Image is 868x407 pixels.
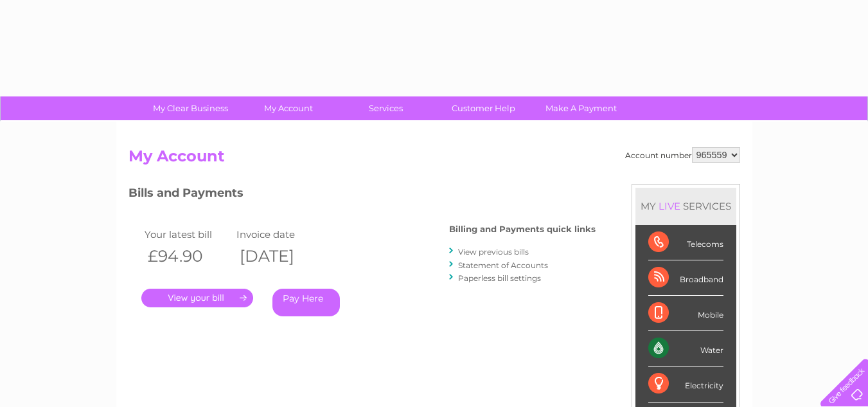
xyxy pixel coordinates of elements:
[648,260,723,296] div: Broadband
[449,224,596,234] h4: Billing and Payments quick links
[128,184,596,206] h3: Bills and Payments
[272,289,340,316] a: Pay Here
[458,260,548,270] a: Statement of Accounts
[656,200,683,212] div: LIVE
[430,96,536,120] a: Customer Help
[333,96,439,120] a: Services
[233,243,326,269] th: [DATE]
[528,96,634,120] a: Make A Payment
[141,226,234,243] td: Your latest bill
[635,188,736,224] div: MY SERVICES
[141,289,253,307] a: .
[625,147,740,163] div: Account number
[648,296,723,331] div: Mobile
[137,96,244,120] a: My Clear Business
[648,225,723,260] div: Telecoms
[648,331,723,366] div: Water
[128,147,740,172] h2: My Account
[458,273,541,283] a: Paperless bill settings
[458,247,529,257] a: View previous bills
[235,96,341,120] a: My Account
[233,226,326,243] td: Invoice date
[648,366,723,402] div: Electricity
[141,243,234,269] th: £94.90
